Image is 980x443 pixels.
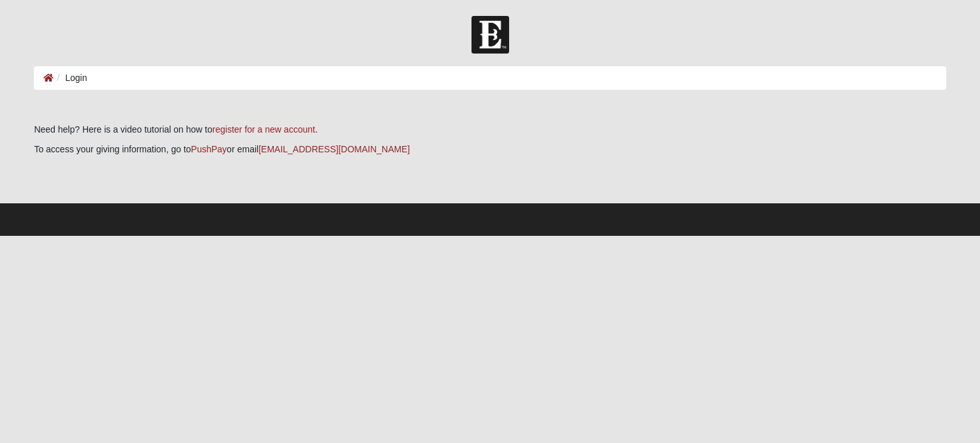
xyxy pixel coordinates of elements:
p: To access your giving information, go to or email [34,143,946,156]
p: Need help? Here is a video tutorial on how to . [34,123,946,136]
li: Login [54,71,87,85]
a: PushPay [191,144,226,154]
a: register for a new account [212,124,315,134]
a: [EMAIL_ADDRESS][DOMAIN_NAME] [258,144,410,154]
img: Church of Eleven22 Logo [471,16,509,54]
